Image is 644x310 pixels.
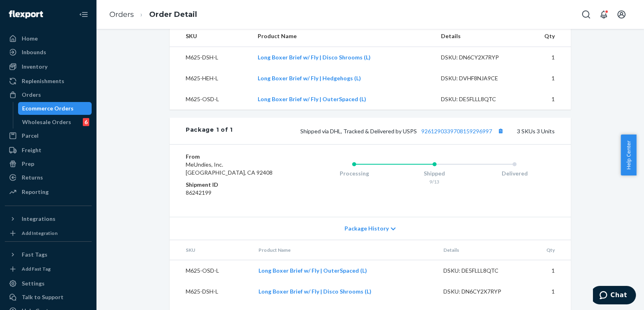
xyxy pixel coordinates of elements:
button: Help Center [621,135,636,175]
div: Settings [22,279,45,288]
a: 9261290339708159296997 [421,128,492,135]
div: Freight [22,146,41,154]
a: Long Boxer Brief w/ Fly | Disco Shrooms (L) [258,54,371,61]
div: DSKU: DN6CY2X7RYP [441,53,517,61]
a: Parcel [5,129,92,142]
th: Qty [523,26,571,47]
div: Inbounds [22,48,46,56]
div: Reporting [22,188,49,196]
div: Wholesale Orders [22,118,71,126]
td: 1 [525,260,571,281]
div: DSKU: DE5FLLL8QTC [443,267,519,275]
img: Flexport logo [9,10,43,18]
a: Orders [109,10,134,19]
div: Parcel [22,132,39,140]
button: Open notifications [596,6,612,22]
button: Open account menu [613,6,630,22]
div: Talk to Support [22,293,64,301]
a: Ecommerce Orders [18,102,92,115]
span: Shipped via DHL, Tracked & Delivered by USPS [300,128,506,135]
a: Replenishments [5,75,92,88]
a: Settings [5,277,92,290]
button: Close Navigation [76,6,92,22]
td: M625-HEH-L [170,68,251,89]
dt: Shipment ID [186,181,282,189]
a: Returns [5,171,92,184]
td: 1 [523,68,571,89]
td: 1 [523,89,571,110]
a: Inbounds [5,46,92,59]
iframe: Opens a widget where you can chat to one of our agents [593,286,636,306]
a: Inventory [5,60,92,73]
a: Long Boxer Brief w/ Fly | OuterSpaced (L) [258,96,366,102]
button: Open Search Box [578,6,594,22]
a: Orders [5,88,92,101]
th: Details [437,240,525,260]
div: 3 SKUs 3 Units [233,126,555,136]
div: DSKU: DN6CY2X7RYP [443,288,519,296]
button: Talk to Support [5,291,92,304]
th: Details [435,26,523,47]
div: Add Fast Tag [22,265,51,272]
a: Long Boxer Brief w/ Fly | OuterSpaced (L) [258,267,367,274]
div: Processing [314,169,394,177]
dt: From [186,153,282,161]
td: 1 [525,281,571,302]
td: 1 [523,47,571,68]
a: Long Boxer Brief w/ Fly | Disco Shrooms (L) [258,288,371,295]
div: Home [22,35,38,43]
td: M625-OSD-L [170,89,251,110]
div: Prep [22,160,34,168]
td: M625-DSH-L [170,47,251,68]
div: Fast Tags [22,251,47,259]
th: SKU [170,240,252,260]
div: 6 [83,118,89,126]
th: SKU [170,26,251,47]
div: Shipped [394,169,475,177]
span: MeUndies, Inc. [GEOGRAPHIC_DATA], CA 92408 [186,161,273,176]
a: Prep [5,157,92,170]
a: Home [5,32,92,45]
td: M625-DSH-L [170,281,252,302]
a: Freight [5,144,92,157]
ol: breadcrumbs [103,3,203,27]
button: Fast Tags [5,248,92,261]
div: Inventory [22,63,47,71]
button: Integrations [5,212,92,225]
div: Returns [22,173,43,182]
div: Add Integration [22,230,57,237]
div: Orders [22,91,41,99]
a: Long Boxer Brief w/ Fly | Hedgehogs (L) [258,75,361,82]
td: M625-OSD-L [170,260,252,281]
th: Product Name [252,240,437,260]
th: Product Name [251,26,435,47]
div: DSKU: DE5FLLL8QTC [441,95,517,103]
a: Reporting [5,186,92,198]
div: 9/13 [394,178,475,185]
span: Package History [345,224,389,232]
a: Order Detail [149,10,197,19]
button: Copy tracking number [495,126,506,136]
div: Package 1 of 1 [186,126,233,136]
a: Wholesale Orders6 [18,116,92,128]
div: DSKU: DVHF8NJA9CE [441,74,517,82]
th: Qty [525,240,571,260]
a: Add Integration [5,228,92,238]
a: Add Fast Tag [5,264,92,274]
div: Delivered [474,169,555,177]
dd: 86242199 [186,189,282,197]
div: Integrations [22,215,55,223]
div: Replenishments [22,77,64,85]
div: Ecommerce Orders [22,104,74,112]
